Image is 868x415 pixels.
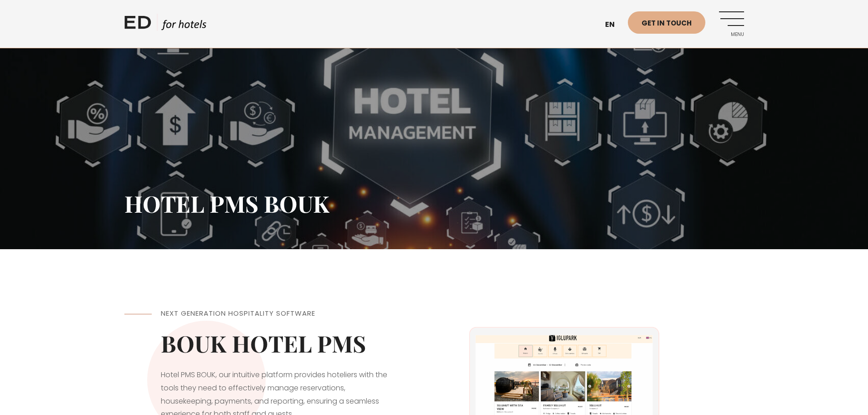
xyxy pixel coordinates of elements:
a: en [601,14,628,36]
h2: BOUK HOTEL PMS [161,330,398,357]
a: Get in touch [628,11,705,34]
a: ED HOTELS [124,14,206,36]
span: Next Generation Hospitality Software [161,308,315,318]
span: Menu [719,32,744,37]
span: HOTEL PMS BOUK [124,188,329,219]
a: Menu [719,11,744,36]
